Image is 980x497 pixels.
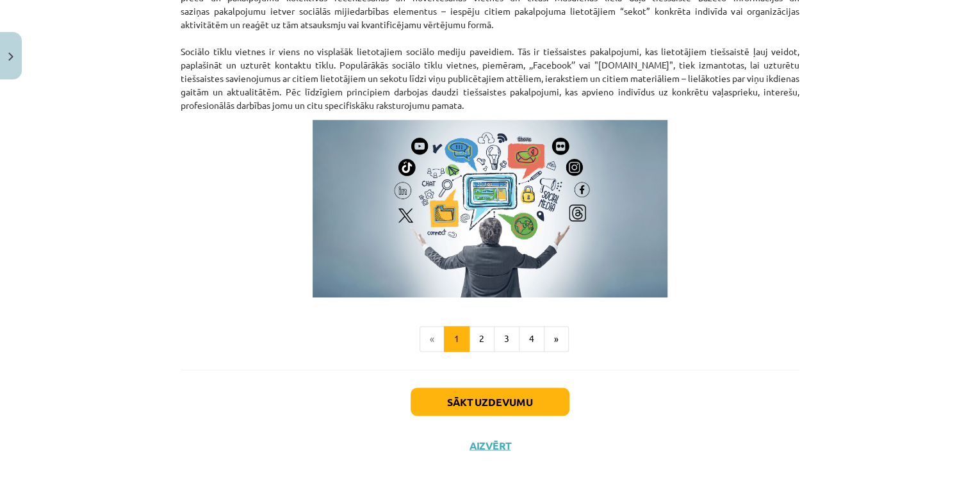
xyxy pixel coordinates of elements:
button: 3 [494,326,519,352]
button: » [544,326,569,352]
button: Aizvērt [466,439,514,452]
nav: Page navigation example [181,326,799,352]
button: 1 [444,326,470,352]
img: icon-close-lesson-0947bae3869378f0d4975bcd49f059093ad1ed9edebbc8119c70593378902aed.svg [8,53,13,61]
button: 4 [519,326,544,352]
button: 2 [469,326,494,352]
button: Sākt uzdevumu [411,387,569,416]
